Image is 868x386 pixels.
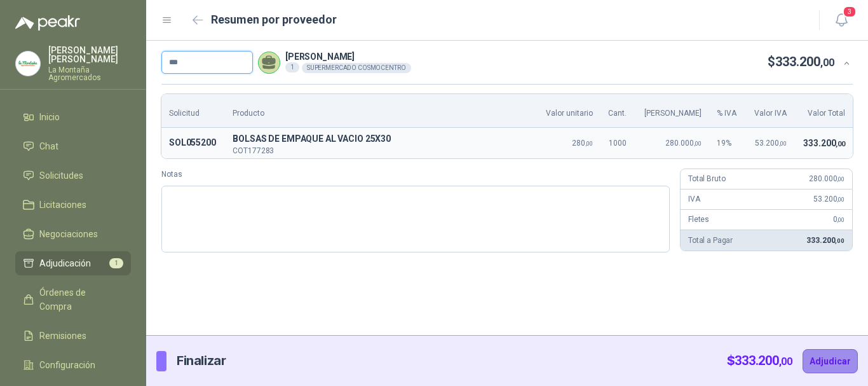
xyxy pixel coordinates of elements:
[779,140,787,147] span: ,00
[15,222,131,246] a: Negociaciones
[16,52,40,76] img: Company Logo
[688,173,725,185] p: Total Bruto
[694,140,702,147] span: ,00
[15,163,131,188] a: Solicitudes
[820,57,834,69] span: ,00
[665,139,702,148] span: 280.000
[211,11,337,29] h2: Resumen por proveedor
[161,169,670,181] label: Notas
[39,169,83,183] span: Solicitudes
[803,138,845,148] span: 333.200
[233,132,529,147] p: B
[837,196,844,203] span: ,00
[806,236,844,245] span: 333.200
[585,140,593,147] span: ,00
[15,15,80,31] img: Logo peakr
[15,353,131,377] a: Configuración
[536,94,600,128] th: Valor unitario
[836,140,845,148] span: ,00
[688,235,733,247] p: Total a Pagar
[843,6,857,18] span: 3
[833,215,844,224] span: 0
[727,351,792,371] p: $
[709,128,745,158] td: 19 %
[39,256,91,270] span: Adjudicación
[745,94,794,128] th: Valor IVA
[233,132,529,147] span: BOLSAS DE EMPAQUE AL VACIO 25X30
[39,198,86,212] span: Licitaciones
[835,237,844,244] span: ,00
[177,351,226,371] p: Finalizar
[109,258,123,268] span: 1
[794,94,853,128] th: Valor Total
[39,358,95,372] span: Configuración
[39,329,86,343] span: Remisiones
[768,52,834,72] p: $
[285,62,299,72] div: 1
[803,349,858,373] button: Adjudicar
[15,251,131,275] a: Adjudicación1
[755,139,787,148] span: 53.200
[709,94,745,128] th: % IVA
[837,216,844,223] span: ,00
[837,176,844,183] span: ,00
[572,139,593,148] span: 280
[15,134,131,158] a: Chat
[39,110,60,124] span: Inicio
[600,128,635,158] td: 1000
[813,195,844,203] span: 53.200
[302,63,411,73] div: SUPERMERCADO COSMOCENTRO
[600,94,635,128] th: Cant.
[15,105,131,129] a: Inicio
[225,94,536,128] th: Producto
[48,66,131,81] p: La Montaña Agromercados
[169,135,217,151] p: SOL055200
[735,353,792,368] span: 333.200
[285,52,411,61] p: [PERSON_NAME]
[830,9,853,32] button: 3
[48,46,131,64] p: [PERSON_NAME] [PERSON_NAME]
[635,94,709,128] th: [PERSON_NAME]
[779,355,792,368] span: ,00
[15,280,131,319] a: Órdenes de Compra
[233,147,529,155] p: COT177283
[39,286,119,314] span: Órdenes de Compra
[809,174,844,183] span: 280.000
[688,214,709,226] p: Fletes
[39,227,98,241] span: Negociaciones
[15,324,131,348] a: Remisiones
[15,193,131,217] a: Licitaciones
[39,139,58,153] span: Chat
[688,193,700,205] p: IVA
[775,54,834,69] span: 333.200
[161,94,225,128] th: Solicitud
